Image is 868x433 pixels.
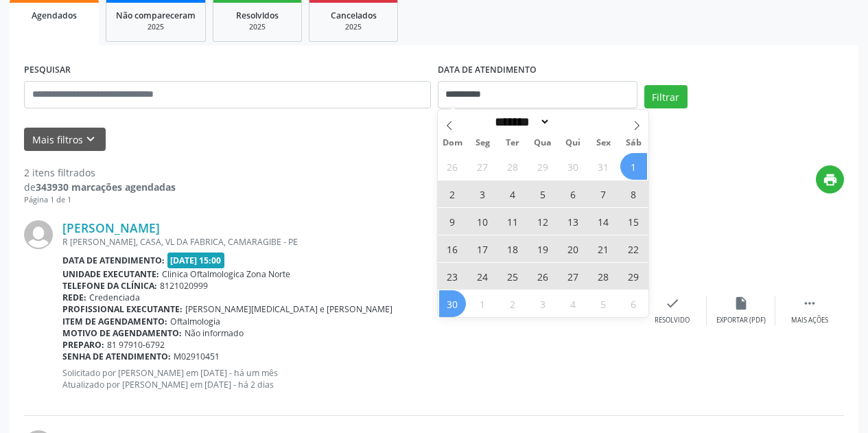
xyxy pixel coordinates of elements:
div: 2025 [319,22,388,32]
div: 2 itens filtrados [24,165,176,180]
span: Outubro 30, 2025 [560,153,587,180]
span: Novembro 15, 2025 [620,208,647,235]
span: Novembro 23, 2025 [439,263,466,290]
span: Novembro 21, 2025 [590,235,617,262]
select: Month [491,115,551,129]
span: Sex [588,139,618,148]
span: Novembro 8, 2025 [620,180,647,207]
span: Novembro 2, 2025 [439,180,466,207]
span: Novembro 9, 2025 [439,208,466,235]
b: Unidade executante: [62,268,159,280]
div: 2025 [223,22,292,32]
b: Profissional executante: [62,303,183,315]
b: Item de agendamento: [62,316,167,327]
span: Novembro 4, 2025 [500,180,526,207]
button: Mais filtroskeyboard_arrow_down [24,128,106,152]
span: [PERSON_NAME][MEDICAL_DATA] e [PERSON_NAME] [185,303,392,315]
span: Novembro 17, 2025 [469,235,496,262]
button: print [816,165,844,194]
span: Novembro 11, 2025 [500,208,526,235]
i: keyboard_arrow_down [83,132,98,147]
span: Novembro 18, 2025 [500,235,526,262]
b: Rede: [62,292,86,303]
button: Filtrar [644,85,688,108]
a: [PERSON_NAME] [62,220,160,235]
span: Novembro 3, 2025 [469,180,496,207]
span: Outubro 29, 2025 [530,153,556,180]
span: Dezembro 3, 2025 [530,290,556,317]
span: Novembro 6, 2025 [560,180,587,207]
span: Novembro 29, 2025 [620,263,647,290]
span: Novembro 25, 2025 [500,263,526,290]
b: Motivo de agendamento: [62,327,182,339]
span: Sáb [618,139,648,148]
span: Não informado [185,327,244,339]
b: Preparo: [62,339,104,351]
span: Novembro 26, 2025 [530,263,556,290]
label: PESQUISAR [24,60,71,81]
span: Novembro 24, 2025 [469,263,496,290]
div: 2025 [116,22,196,32]
span: Novembro 19, 2025 [530,235,556,262]
span: 8121020999 [160,280,208,292]
i:  [802,296,817,311]
span: Novembro 13, 2025 [560,208,587,235]
input: Year [550,115,596,129]
span: [DATE] 15:00 [167,253,225,268]
span: Novembro 12, 2025 [530,208,556,235]
span: Novembro 1, 2025 [620,153,647,180]
i: print [823,172,838,187]
span: Seg [467,139,497,148]
b: Senha de atendimento: [62,351,171,362]
span: Dezembro 5, 2025 [590,290,617,317]
b: Telefone da clínica: [62,280,157,292]
div: de [24,180,176,194]
div: R [PERSON_NAME], CASA, VL DA FABRICA, CAMARAGIBE - PE [62,236,638,248]
span: Novembro 14, 2025 [590,208,617,235]
span: Novembro 28, 2025 [590,263,617,290]
span: Dezembro 4, 2025 [560,290,587,317]
span: Novembro 22, 2025 [620,235,647,262]
span: Outubro 26, 2025 [439,153,466,180]
span: Dezembro 2, 2025 [500,290,526,317]
span: M02910451 [174,351,220,362]
span: Ter [497,139,528,148]
span: Outubro 28, 2025 [500,153,526,180]
span: Novembro 27, 2025 [560,263,587,290]
span: Novembro 10, 2025 [469,208,496,235]
i: check [665,296,680,311]
span: Novembro 5, 2025 [530,180,556,207]
span: Dezembro 1, 2025 [469,290,496,317]
span: Dom [438,139,468,148]
div: Página 1 de 1 [24,194,176,206]
span: Novembro 7, 2025 [590,180,617,207]
span: Qua [528,139,558,148]
span: Outubro 27, 2025 [469,153,496,180]
div: Exportar (PDF) [716,316,766,325]
span: Dezembro 6, 2025 [620,290,647,317]
span: Novembro 30, 2025 [439,290,466,317]
i: insert_drive_file [734,296,749,311]
span: 81 97910-6792 [107,339,165,351]
img: img [24,220,53,249]
span: Outubro 31, 2025 [590,153,617,180]
span: Oftalmologia [170,316,220,327]
div: Resolvido [655,316,690,325]
b: Data de atendimento: [62,255,165,266]
span: Agendados [32,10,77,21]
p: Solicitado por [PERSON_NAME] em [DATE] - há um mês Atualizado por [PERSON_NAME] em [DATE] - há 2 ... [62,367,638,390]
span: Cancelados [331,10,377,21]
label: DATA DE ATENDIMENTO [438,60,537,81]
span: Resolvidos [236,10,279,21]
span: Não compareceram [116,10,196,21]
strong: 343930 marcações agendadas [36,180,176,194]
span: Credenciada [89,292,140,303]
span: Clinica Oftalmologica Zona Norte [162,268,290,280]
span: Novembro 20, 2025 [560,235,587,262]
span: Qui [558,139,588,148]
span: Novembro 16, 2025 [439,235,466,262]
div: Mais ações [791,316,828,325]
